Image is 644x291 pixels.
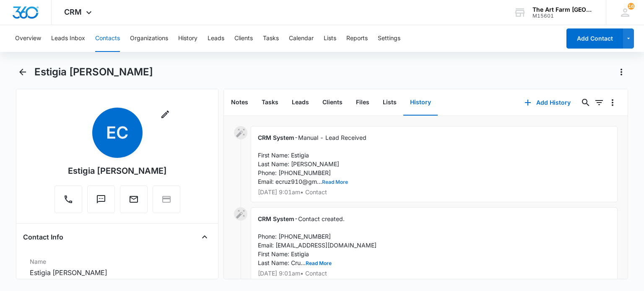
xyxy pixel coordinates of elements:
[120,185,148,213] button: Email
[208,25,224,52] button: Leads
[324,25,336,52] button: Lists
[95,25,120,52] button: Contacts
[87,198,115,206] a: Text
[55,185,82,213] button: Call
[251,207,618,283] div: -
[606,96,619,109] button: Overflow Menu
[258,270,610,276] p: [DATE] 9:01am • Contact
[258,134,294,141] span: CRM System
[346,25,368,52] button: Reports
[403,90,438,116] button: History
[532,6,594,13] div: account name
[516,93,579,113] button: Add History
[258,189,610,195] p: [DATE] 9:01am • Contact
[592,96,606,109] button: Filters
[628,3,634,10] div: notifications count
[23,232,63,242] h4: Contact Info
[285,90,316,116] button: Leads
[306,261,332,266] button: Read More
[130,25,168,52] button: Organizations
[263,25,279,52] button: Tasks
[68,165,167,177] div: Estigia [PERSON_NAME]
[15,25,41,52] button: Overview
[224,90,255,116] button: Notes
[198,230,211,244] button: Close
[376,90,403,116] button: Lists
[322,180,348,185] button: Read More
[30,268,204,278] dd: Estigia [PERSON_NAME]
[258,134,366,185] span: Manual - Lead Received First Name: Estigia Last Name: [PERSON_NAME] Phone: [PHONE_NUMBER] Email: ...
[251,126,618,202] div: -
[258,215,377,266] span: Contact created. Phone: [PHONE_NUMBER] Email: [EMAIL_ADDRESS][DOMAIN_NAME] First Name: Estigia La...
[55,198,82,206] a: Call
[234,25,253,52] button: Clients
[289,25,314,52] button: Calendar
[30,257,204,266] label: Name
[178,25,197,52] button: History
[349,90,376,116] button: Files
[16,65,29,79] button: Back
[566,28,623,49] button: Add Contact
[378,25,400,52] button: Settings
[255,90,285,116] button: Tasks
[51,25,85,52] button: Leads Inbox
[64,8,82,16] span: CRM
[579,96,592,109] button: Search...
[120,198,148,206] a: Email
[34,66,153,78] h1: Estigia [PERSON_NAME]
[316,90,349,116] button: Clients
[23,254,211,281] div: NameEstigia [PERSON_NAME]
[615,65,628,79] button: Actions
[628,3,634,10] span: 16
[258,215,294,222] span: CRM System
[87,185,115,213] button: Text
[532,13,594,19] div: account id
[92,108,143,158] span: EC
